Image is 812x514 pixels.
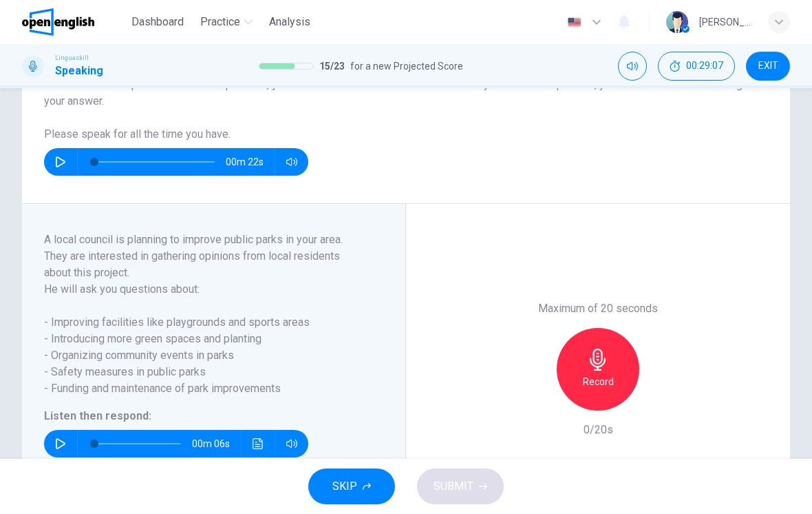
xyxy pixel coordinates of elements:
[583,373,614,390] h6: Record
[699,14,751,30] div: [PERSON_NAME]
[666,11,688,33] img: Profile picture
[44,127,231,141] span: Please speak for all the time you have.
[746,52,790,81] button: EXIT
[200,14,240,30] span: Practice
[538,300,658,317] h6: Maximum of 20 seconds
[308,469,395,504] button: SKIP
[126,10,189,34] button: Dashboard
[226,148,275,176] span: 00m 22s
[44,331,367,347] span: - Introducing more green spaces and planting
[686,61,723,72] span: 00:29:07
[195,10,258,34] button: Practice
[44,408,367,424] h6: Listen then respond:
[557,328,639,411] button: Record
[44,380,367,397] span: - Funding and maintenance of park improvements
[332,477,357,496] span: SKIP
[44,281,367,298] span: He will ask you questions about:
[247,430,269,458] button: Click to see the audio transcription
[22,8,94,36] img: OpenEnglish logo
[44,364,367,380] span: - Safety measures in public parks
[192,430,241,458] span: 00m 06s
[618,52,647,81] div: Mute
[350,58,463,74] span: for a new Projected Score
[584,422,613,438] h6: 0/20s
[269,14,310,30] span: Analysis
[22,8,126,36] a: OpenEnglish logo
[758,61,778,72] span: EXIT
[44,347,367,364] span: - Organizing community events in parks
[658,52,735,81] button: 00:29:07
[44,314,367,331] span: - Improving facilities like playgrounds and sports areas
[44,232,367,281] span: A local council is planning to improve public parks in your area. They are interested in gatherin...
[264,10,316,34] button: Analysis
[55,53,89,63] span: Linguaskill
[131,14,184,30] span: Dashboard
[319,58,345,74] span: 15 / 23
[55,63,103,79] h1: Speaking
[658,52,735,81] div: Hide
[566,17,583,28] img: en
